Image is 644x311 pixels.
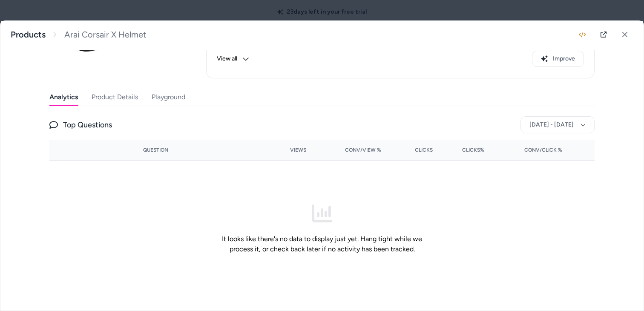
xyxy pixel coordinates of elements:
span: Arai Corsair X Helmet [64,29,147,40]
button: Views [268,143,306,157]
button: Clicks% [446,143,484,157]
nav: breadcrumb [11,29,147,40]
button: Improve [532,51,584,67]
span: Question [143,147,168,153]
button: Conv/View % [320,143,382,157]
button: Conv/Click % [498,143,562,157]
span: Top Questions [63,119,112,131]
button: Product Details [92,89,138,106]
button: Clicks [395,143,433,157]
a: Products [11,29,46,40]
button: [DATE] - [DATE] [520,116,595,133]
span: Conv/Click % [524,147,562,153]
button: Playground [152,89,185,106]
span: Clicks [415,147,433,153]
span: Conv/View % [345,147,381,153]
span: Views [290,147,306,153]
span: Clicks% [462,147,484,153]
button: View all [217,51,249,67]
button: Analytics [49,89,78,106]
button: Question [143,143,168,157]
div: It looks like there's no data to display just yet. Hang tight while we process it, or check back ... [213,167,431,290]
